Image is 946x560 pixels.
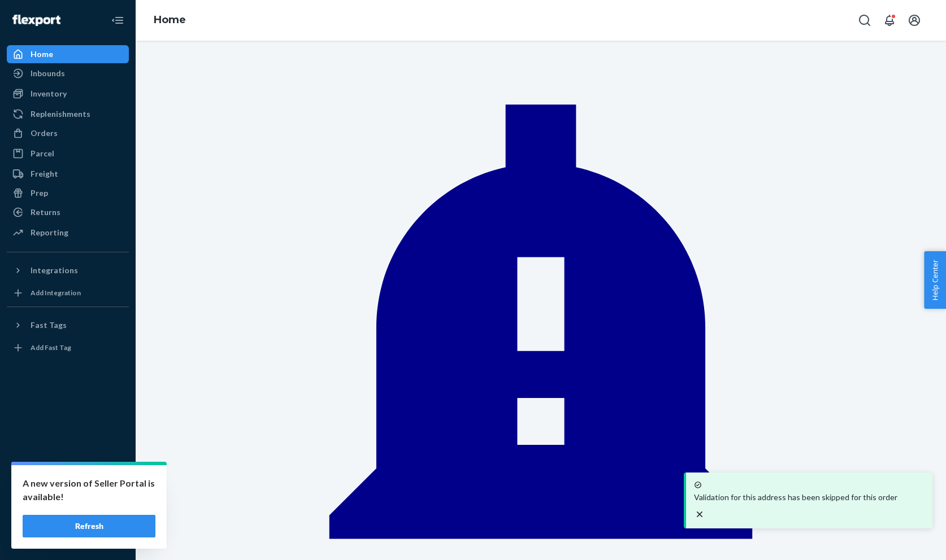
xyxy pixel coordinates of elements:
[145,4,195,37] ol: breadcrumbs
[7,224,129,242] a: Reporting
[853,9,876,32] button: Open Search Box
[31,207,60,218] div: Returns
[7,471,129,489] a: Settings
[7,64,129,82] a: Inbounds
[31,68,65,79] div: Inbounds
[154,14,186,26] a: Home
[31,108,90,120] div: Replenishments
[31,187,48,199] div: Prep
[924,251,946,309] button: Help Center
[7,124,129,142] a: Orders
[7,490,129,508] a: Talk to Support
[878,9,901,32] button: Open notifications
[7,85,129,103] a: Inventory
[903,9,926,32] button: Open account menu
[7,528,129,546] button: Give Feedback
[23,515,155,537] button: Refresh
[31,288,81,297] div: Add Integration
[23,476,155,504] p: A new version of Seller Portal is available!
[7,284,129,302] a: Add Integration
[12,15,60,26] img: Flexport logo
[7,105,129,123] a: Replenishments
[31,49,53,60] div: Home
[31,88,67,99] div: Inventory
[7,261,129,279] button: Integrations
[7,203,129,221] a: Returns
[7,316,129,334] button: Fast Tags
[7,184,129,202] a: Prep
[7,339,129,357] a: Add Fast Tag
[31,148,54,159] div: Parcel
[31,168,58,180] div: Freight
[7,45,129,63] a: Home
[694,492,925,503] p: Validation for this address has been skipped for this order
[31,343,71,352] div: Add Fast Tag
[7,145,129,163] a: Parcel
[106,9,129,32] button: Close Navigation
[7,165,129,183] a: Freight
[694,509,705,520] svg: close toast
[7,509,129,527] a: Help Center
[31,227,68,238] div: Reporting
[31,265,78,276] div: Integrations
[31,320,67,331] div: Fast Tags
[31,128,58,139] div: Orders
